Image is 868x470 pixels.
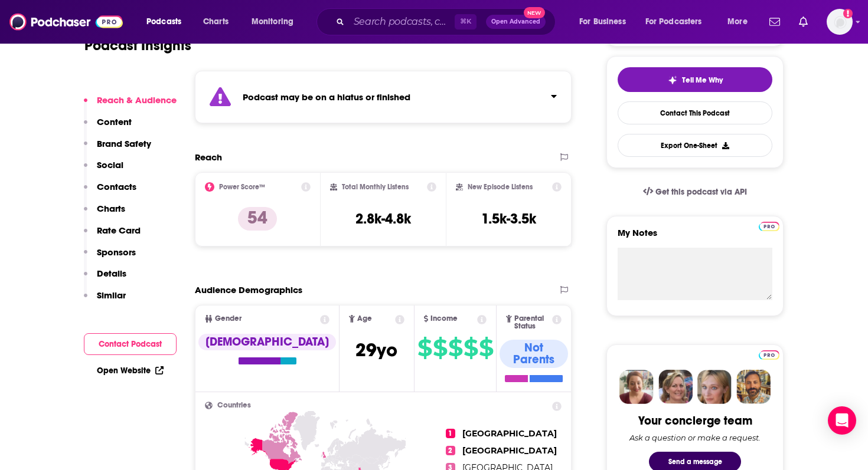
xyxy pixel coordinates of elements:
[618,227,772,248] label: My Notes
[638,413,752,428] div: Your concierge team
[355,338,397,361] span: 29 yo
[618,67,772,92] button: tell me why sparkleTell Me Why
[524,7,545,18] span: New
[634,178,756,206] a: Get this podcast via API
[448,338,462,357] span: $
[727,14,748,30] span: More
[638,12,719,31] button: open menu
[203,14,229,30] span: Charts
[618,134,772,157] button: Export One-Sheet
[349,12,455,31] input: Search podcasts, credits, & more...
[84,37,191,54] h1: Podcast Insights
[433,338,447,357] span: $
[146,14,181,30] span: Podcasts
[195,71,572,123] section: Click to expand status details
[486,15,546,29] button: Open AdvancedNew
[84,225,141,246] button: Rate Card
[479,338,493,357] span: $
[827,9,853,35] button: Show profile menu
[645,14,702,30] span: For Podcasters
[84,246,136,268] button: Sponsors
[84,181,136,203] button: Contacts
[697,370,732,404] img: Jules Profile
[500,340,568,368] div: Not Parents
[462,445,557,456] span: [GEOGRAPHIC_DATA]
[794,12,812,32] a: Show notifications dropdown
[658,370,693,404] img: Barbara Profile
[417,338,432,357] span: $
[446,429,455,438] span: 1
[736,370,771,404] img: Jon Profile
[198,334,336,350] div: [DEMOGRAPHIC_DATA]
[138,12,197,31] button: open menu
[97,246,136,258] p: Sponsors
[446,446,455,455] span: 2
[619,370,654,404] img: Sydney Profile
[342,183,409,191] h2: Total Monthly Listens
[217,402,251,409] span: Countries
[97,268,126,279] p: Details
[430,315,458,323] span: Income
[468,183,533,191] h2: New Episode Listens
[481,210,536,228] h3: 1.5k-3.5k
[828,406,856,435] div: Open Intercom Messenger
[357,315,372,323] span: Age
[759,220,779,231] a: Pro website
[97,94,177,106] p: Reach & Audience
[629,433,761,442] div: Ask a question or make a request.
[97,290,126,301] p: Similar
[765,12,785,32] a: Show notifications dropdown
[827,9,853,35] img: User Profile
[328,8,567,35] div: Search podcasts, credits, & more...
[97,159,123,170] p: Social
[84,159,123,181] button: Social
[97,116,132,127] p: Content
[455,14,477,29] span: ⌘ K
[462,428,557,439] span: [GEOGRAPHIC_DATA]
[84,138,151,160] button: Brand Safety
[219,183,265,191] h2: Power Score™
[514,315,550,330] span: Parental Status
[215,315,242,323] span: Gender
[355,210,411,228] h3: 2.8k-4.8k
[84,116,132,138] button: Content
[682,75,723,85] span: Tell Me Why
[84,268,126,290] button: Details
[195,284,302,295] h2: Audience Demographics
[759,350,779,360] img: Podchaser Pro
[97,181,136,192] p: Contacts
[668,75,677,85] img: tell me why sparkle
[491,19,540,25] span: Open Advanced
[579,14,626,30] span: For Business
[759,349,779,360] a: Pro website
[97,225,141,236] p: Rate Card
[843,9,853,18] svg: Add a profile image
[9,11,123,33] img: Podchaser - Follow, Share and Rate Podcasts
[252,14,293,30] span: Monitoring
[84,94,177,116] button: Reach & Audience
[97,366,164,376] a: Open Website
[195,152,222,163] h2: Reach
[827,9,853,35] span: Logged in as danikarchmer
[655,187,747,197] span: Get this podcast via API
[618,101,772,124] a: Contact This Podcast
[719,12,762,31] button: open menu
[97,203,125,214] p: Charts
[195,12,236,31] a: Charts
[571,12,641,31] button: open menu
[243,91,410,103] strong: Podcast may be on a hiatus or finished
[464,338,478,357] span: $
[84,203,125,225] button: Charts
[84,290,126,311] button: Similar
[759,222,779,231] img: Podchaser Pro
[243,12,309,31] button: open menu
[238,207,277,231] p: 54
[84,333,177,355] button: Contact Podcast
[97,138,151,149] p: Brand Safety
